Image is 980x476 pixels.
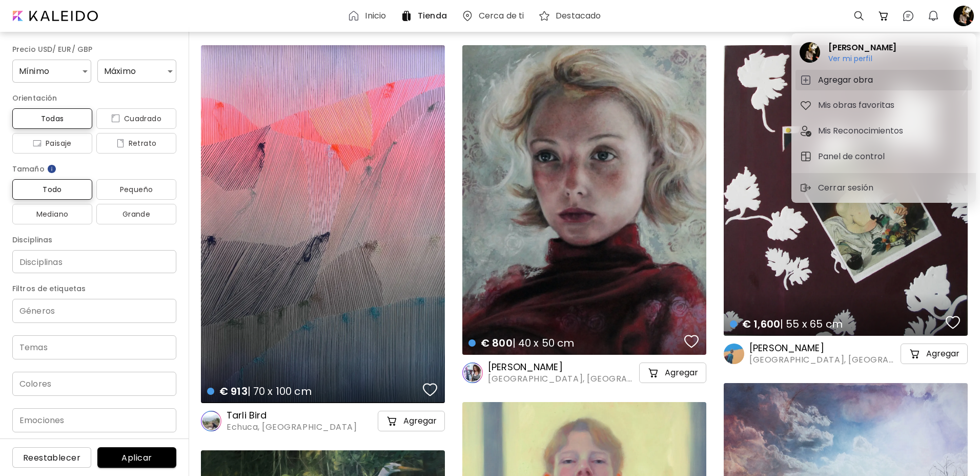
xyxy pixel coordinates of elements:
img: tab [800,150,812,163]
h5: Mis obras favoritas [818,99,897,111]
img: tab [800,99,812,111]
button: tabPanel de control [795,146,972,167]
h5: Agregar obra [818,74,876,86]
button: tabAgregar obra [795,70,972,90]
h2: [PERSON_NAME] [828,42,896,54]
p: Cerrar sesión [818,182,876,194]
h5: Mis Reconocimientos [818,125,906,137]
h5: Panel de control [818,150,888,163]
button: sign-outCerrar sesión [795,178,881,198]
img: tab [800,125,812,137]
h6: Ver mi perfil [828,54,896,63]
button: tabMis obras favoritas [795,95,972,116]
img: sign-out [800,182,812,194]
button: tabMis Reconocimientos [795,121,972,141]
img: tab [800,74,812,86]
